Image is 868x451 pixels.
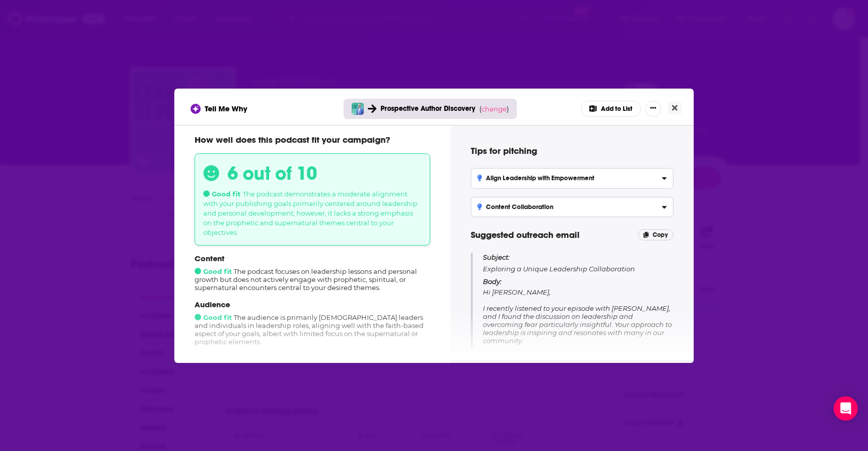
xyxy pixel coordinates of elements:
p: Exploring a Unique Leadership Collaboration [483,253,673,273]
img: Leads Club Podcast [352,103,364,115]
span: Subject: [483,253,510,262]
span: Copy [653,231,668,238]
div: Open Intercom Messenger [834,396,858,421]
p: How well does this podcast fit your campaign? [195,134,430,145]
img: tell me why sparkle [192,105,199,112]
h4: Tips for pitching [471,145,673,156]
button: Add to List [581,101,641,117]
span: ( ) [479,105,509,113]
p: Audience [195,300,430,309]
span: The podcast demonstrates a moderate alignment with your publishing goals primarily centered aroun... [203,190,418,236]
p: Content [195,254,430,263]
span: Suggested outreach email [471,229,580,240]
button: Close [668,102,682,114]
div: The audience is primarily [DEMOGRAPHIC_DATA] leaders and individuals in leadership roles, alignin... [195,300,430,346]
span: Body: [483,277,502,285]
span: change [481,105,507,113]
div: The podcast focuses on leadership lessons and personal growth but does not actively engage with p... [195,254,430,292]
h3: Align Leadership with Empowerment [477,175,594,182]
span: Good fit [195,267,232,275]
h3: 6 out of 10 [228,162,317,185]
span: Tell Me Why [205,104,247,113]
h3: Content Collaboration [477,203,553,211]
span: Prospective Author Discovery [381,104,475,113]
span: Good fit [195,313,232,321]
span: Good fit [203,190,241,198]
button: Show More Button [645,101,661,117]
